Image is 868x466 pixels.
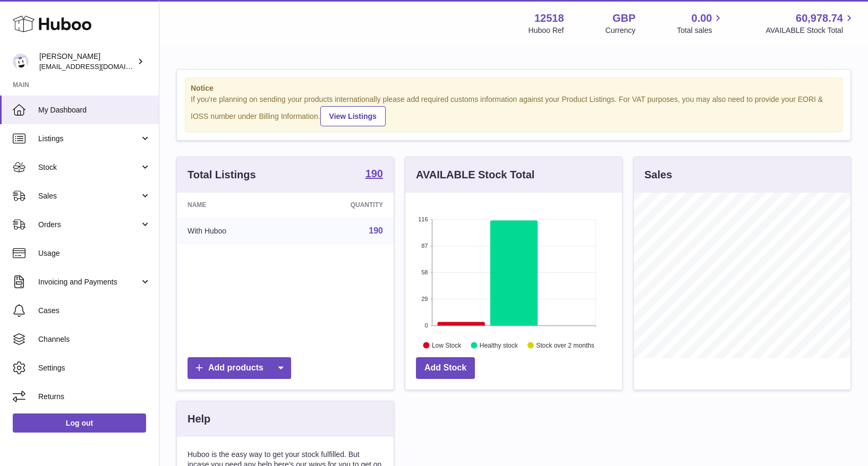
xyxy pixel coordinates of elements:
a: Add Stock [416,357,475,379]
strong: 190 [365,168,383,179]
span: Returns [38,392,151,402]
span: 60,978.74 [796,11,843,25]
text: Stock over 2 months [536,341,594,349]
div: [PERSON_NAME] [39,51,135,72]
span: [EMAIL_ADDRESS][DOMAIN_NAME] [39,62,156,71]
span: Listings [38,134,140,144]
span: Usage [38,248,151,258]
text: 29 [421,296,428,302]
a: Add products [188,357,291,379]
span: AVAILABLE Stock Total [765,25,855,36]
a: 60,978.74 AVAILABLE Stock Total [765,11,855,36]
a: Log out [13,413,146,433]
span: Orders [38,220,140,230]
strong: 12518 [534,11,564,25]
span: Total sales [677,25,724,36]
text: 0 [424,322,428,329]
text: 116 [418,216,428,222]
text: 58 [421,269,428,275]
text: Low Stock [432,341,462,349]
span: Cases [38,306,151,316]
td: With Huboo [177,217,291,245]
span: Stock [38,162,140,172]
span: Sales [38,191,140,201]
a: View Listings [320,106,386,126]
div: Huboo Ref [529,25,564,36]
div: Currency [606,25,636,36]
text: 87 [421,243,428,249]
a: 0.00 Total sales [677,11,724,36]
th: Name [177,193,291,217]
img: caitlin@fancylamp.co [13,54,29,70]
a: 190 [365,168,383,181]
a: 190 [369,226,383,235]
strong: Notice [191,83,837,93]
h3: AVAILABLE Stock Total [416,168,534,182]
span: Channels [38,334,151,344]
h3: Sales [644,168,672,182]
text: Healthy stock [480,341,518,349]
span: My Dashboard [38,105,151,115]
span: Invoicing and Payments [38,277,140,287]
span: 0.00 [692,11,712,25]
h3: Total Listings [188,168,256,182]
div: If you're planning on sending your products internationally please add required customs informati... [191,94,837,126]
span: Settings [38,363,151,373]
h3: Help [188,412,210,426]
th: Quantity [291,193,394,217]
strong: GBP [612,11,635,25]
